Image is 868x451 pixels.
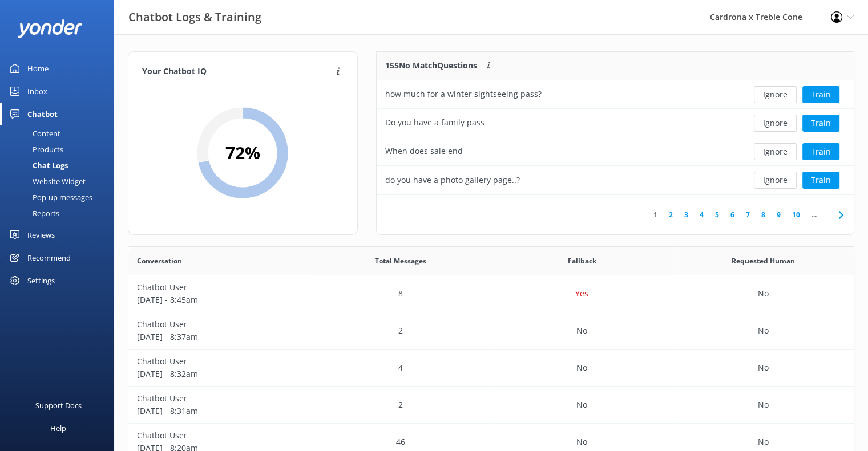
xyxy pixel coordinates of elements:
[758,399,769,411] p: No
[758,361,769,374] p: No
[385,116,485,129] div: Do you have a family pass
[802,143,839,160] button: Train
[576,399,587,411] p: No
[27,57,49,80] div: Home
[17,19,83,38] img: yonder-white-logo.png
[7,125,114,141] a: Content
[137,392,301,405] p: Chatbot User
[7,173,114,189] a: Website Widget
[377,166,854,194] div: row
[137,429,301,442] p: Chatbot User
[754,86,797,103] button: Ignore
[732,255,795,266] span: Requested Human
[786,209,806,220] a: 10
[377,80,854,109] div: row
[398,324,403,337] p: 2
[802,115,839,132] button: Train
[137,405,301,417] p: [DATE] - 8:31am
[758,287,769,300] p: No
[137,294,301,306] p: [DATE] - 8:45am
[375,255,426,266] span: Total Messages
[7,189,92,205] div: Pop-up messages
[576,361,587,374] p: No
[128,312,854,350] div: row
[137,318,301,331] p: Chatbot User
[806,209,822,220] span: ...
[709,209,725,220] a: 5
[396,436,405,448] p: 46
[756,209,771,220] a: 8
[648,209,663,220] a: 1
[575,287,588,300] p: Yes
[128,8,261,26] h3: Chatbot Logs & Training
[398,399,403,411] p: 2
[7,173,86,189] div: Website Widget
[7,141,114,157] a: Products
[576,324,587,337] p: No
[385,59,477,72] p: 155 No Match Questions
[50,417,66,440] div: Help
[137,368,301,380] p: [DATE] - 8:32am
[771,209,786,220] a: 9
[377,137,854,166] div: row
[385,145,463,157] div: When does sale end
[7,205,59,221] div: Reports
[758,436,769,448] p: No
[754,115,797,132] button: Ignore
[663,209,679,220] a: 2
[7,189,114,205] a: Pop-up messages
[398,361,403,374] p: 4
[758,324,769,337] p: No
[137,331,301,343] p: [DATE] - 8:37am
[7,141,63,157] div: Products
[137,355,301,368] p: Chatbot User
[694,209,709,220] a: 4
[7,157,68,173] div: Chat Logs
[27,246,71,269] div: Recommend
[576,436,587,448] p: No
[27,269,55,292] div: Settings
[27,103,58,125] div: Chatbot
[128,350,854,387] div: row
[567,255,596,266] span: Fallback
[137,255,182,266] span: Conversation
[385,88,542,100] div: how much for a winter sightseeing pass?
[802,172,839,189] button: Train
[725,209,740,220] a: 6
[679,209,694,220] a: 3
[7,157,114,173] a: Chat Logs
[7,205,114,221] a: Reports
[142,66,333,78] h4: Your Chatbot IQ
[377,109,854,137] div: row
[27,80,47,103] div: Inbox
[128,387,854,424] div: row
[27,224,55,246] div: Reviews
[754,172,797,189] button: Ignore
[385,174,520,186] div: do you have a photo gallery page..?
[225,139,260,166] h2: 72 %
[754,143,797,160] button: Ignore
[35,394,82,417] div: Support Docs
[802,86,839,103] button: Train
[137,281,301,294] p: Chatbot User
[7,125,60,141] div: Content
[398,287,403,300] p: 8
[377,80,854,194] div: grid
[740,209,756,220] a: 7
[128,275,854,312] div: row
